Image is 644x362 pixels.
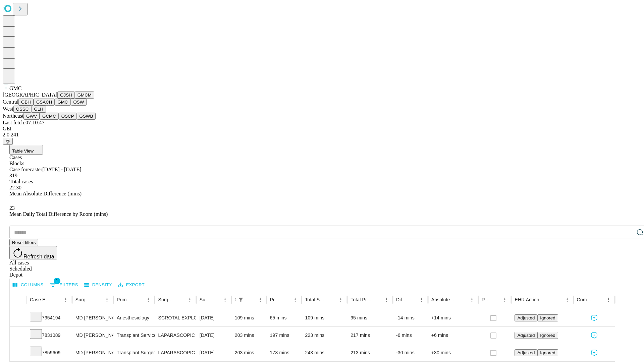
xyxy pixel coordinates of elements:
[30,344,69,361] div: 7859609
[372,295,382,304] button: Sort
[305,327,344,344] div: 223 mins
[117,297,133,302] div: Primary Service
[13,347,23,359] button: Expand
[200,344,228,361] div: [DATE]
[246,295,256,304] button: Sort
[9,246,57,259] button: Refresh data
[417,295,426,304] button: Menu
[34,99,55,106] button: GSACH
[55,99,70,106] button: GMC
[540,315,555,320] span: Ignored
[3,126,641,132] div: GEI
[144,295,153,304] button: Menu
[3,113,23,119] span: Northeast
[351,344,389,361] div: 213 mins
[396,297,407,302] div: Difference
[23,254,54,259] span: Refresh data
[256,295,265,304] button: Menu
[52,295,61,304] button: Sort
[9,145,43,155] button: Table View
[9,167,42,172] span: Case forecaster
[102,295,112,304] button: Menu
[18,99,34,106] button: GBH
[336,295,345,304] button: Menu
[75,92,94,99] button: GMCM
[75,309,110,326] div: MD [PERSON_NAME] Md
[9,185,21,190] span: 22.30
[235,309,263,326] div: 109 mins
[9,205,15,211] span: 23
[281,295,290,304] button: Sort
[431,309,475,326] div: +14 mins
[482,297,490,302] div: Resolved in EHR
[3,120,45,125] span: Last fetch: 07:10:47
[305,297,326,302] div: Total Scheduled Duration
[517,350,535,355] span: Adjusted
[158,309,193,326] div: SCROTAL EXPLORATION
[31,106,46,113] button: GLH
[75,344,110,361] div: MD [PERSON_NAME] [PERSON_NAME] Md
[500,295,509,304] button: Menu
[577,297,594,302] div: Comments
[30,309,69,326] div: 7954194
[211,295,220,304] button: Sort
[71,99,87,106] button: OSW
[290,295,300,304] button: Menu
[200,297,210,302] div: Surgery Date
[75,297,92,302] div: Surgeon Name
[200,327,228,344] div: [DATE]
[540,333,555,338] span: Ignored
[117,327,151,344] div: Transplant Services
[235,344,263,361] div: 203 mins
[540,350,555,355] span: Ignored
[116,280,146,290] button: Export
[3,132,641,138] div: 2.0.241
[48,280,80,290] button: Show filters
[83,280,114,290] button: Density
[431,327,475,344] div: +6 mins
[9,179,33,184] span: Total cases
[517,315,535,320] span: Adjusted
[540,295,549,304] button: Sort
[351,309,389,326] div: 95 mins
[382,295,391,304] button: Menu
[604,295,613,304] button: Menu
[537,314,558,321] button: Ignored
[537,349,558,356] button: Ignored
[117,344,151,361] div: Transplant Surgery
[77,113,96,120] button: GSWB
[270,309,299,326] div: 65 mins
[3,99,18,105] span: Central
[3,138,13,145] button: @
[117,309,151,326] div: Anesthesiology
[235,327,263,344] div: 203 mins
[408,295,417,304] button: Sort
[13,106,32,113] button: OSSC
[562,295,572,304] button: Menu
[396,344,425,361] div: -30 mins
[3,92,57,98] span: [GEOGRAPHIC_DATA]
[12,148,34,154] span: Table View
[12,240,36,245] span: Reset filters
[270,327,299,344] div: 197 mins
[61,295,70,304] button: Menu
[236,295,246,304] div: 1 active filter
[517,333,535,338] span: Adjusted
[9,191,82,196] span: Mean Absolute Difference (mins)
[5,139,10,144] span: @
[23,113,40,120] button: GWV
[54,278,60,284] span: 1
[75,327,110,344] div: MD [PERSON_NAME] [PERSON_NAME] Md
[270,344,299,361] div: 173 mins
[236,295,246,304] button: Show filters
[351,327,389,344] div: 217 mins
[396,309,425,326] div: -14 mins
[40,113,59,120] button: GCMC
[158,297,175,302] div: Surgery Name
[327,295,336,304] button: Sort
[515,314,537,321] button: Adjusted
[515,332,537,339] button: Adjusted
[13,330,23,342] button: Expand
[431,297,457,302] div: Absolute Difference
[93,295,102,304] button: Sort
